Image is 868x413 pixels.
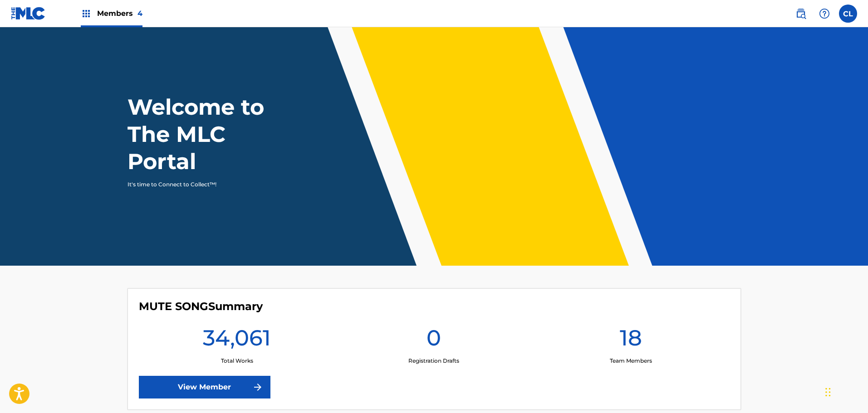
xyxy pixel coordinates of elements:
[839,5,857,23] div: User Menu
[823,369,868,413] iframe: Chat Widget
[139,376,270,398] a: View Member
[792,5,810,23] a: Public Search
[252,382,263,393] img: f7272a7cc735f4ea7f67.svg
[795,8,806,19] img: search
[128,93,297,175] h1: Welcome to The MLC Portal
[815,5,834,23] div: Help
[139,300,263,313] h4: MUTE SONG
[610,357,652,365] p: Team Members
[427,324,441,357] h1: 0
[221,357,253,365] p: Total Works
[137,9,142,18] span: 4
[97,8,142,19] span: Members
[825,379,831,406] div: Drag
[128,180,285,189] p: It's time to Connect to Collect™!
[620,324,642,357] h1: 18
[81,8,92,19] img: Top Rightsholders
[819,8,830,19] img: help
[203,324,271,357] h1: 34,061
[408,357,459,365] p: Registration Drafts
[11,7,46,20] img: MLC Logo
